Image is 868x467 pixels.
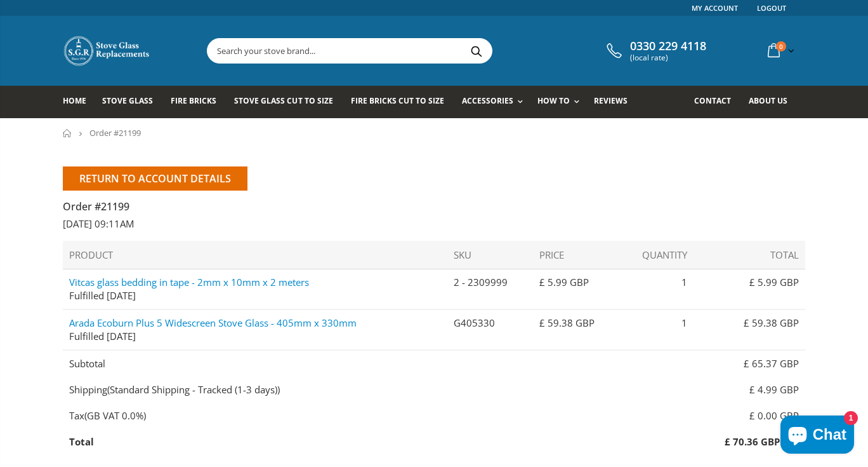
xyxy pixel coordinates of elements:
span: Fire Bricks Cut To Size [351,95,444,106]
span: Contact [694,95,731,106]
span: £ 59.38 GBP [539,316,595,329]
span: 0330 229 4118 [630,39,706,53]
span: Fire Bricks [171,95,216,106]
p: [DATE] 09:11AM [63,217,805,231]
span: £ 59.38 GBP [744,316,799,329]
td: 1 [620,309,694,350]
td: 2 - 2309999 [447,269,533,310]
td: (GB VAT 0.0%) [63,403,694,429]
span: £ 5.99 GBP [749,276,799,288]
th: Total [694,241,805,269]
span: Home [63,95,86,106]
a: Fire Bricks Cut To Size [351,86,454,118]
a: About us [749,86,797,118]
a: Reviews [594,86,637,118]
a: Return to Account Details [63,166,247,191]
span: About us [749,95,787,106]
span: £ 4.99 GBP [749,383,799,396]
th: SKU [447,241,533,269]
td: 1 [620,269,694,310]
strong: GBP [725,435,799,448]
span: (local rate) [630,53,706,62]
a: Contact [694,86,740,118]
a: Stove Glass [102,86,162,118]
span: £ 70.36 GBP [725,435,780,448]
a: Home [63,129,72,137]
span: Order #21199 [89,127,141,139]
img: Stove Glass Replacement [63,35,152,67]
th: Product [63,241,447,269]
span: £ 5.99 GBP [539,276,589,288]
td: (Standard Shipping - Tracked (1-3 days)) [63,377,694,403]
span: Stove Glass Cut To Size [234,95,332,106]
td: G405330 [447,309,533,350]
td: Subtotal [63,350,694,377]
th: Price [533,241,620,269]
a: How To [537,86,586,118]
a: 0330 229 4118 (local rate) [603,39,706,62]
span: Stove Glass [102,95,153,106]
a: Accessories [462,86,529,118]
inbox-online-store-chat: Shopify online store chat [777,416,858,457]
h4: Order #21199 [63,200,805,214]
span: £ 0.00 GBP [749,409,799,422]
a: Home [63,86,96,118]
a: Stove Glass Cut To Size [234,86,342,118]
span: £ 65.37 GBP [744,357,799,370]
div: Fulfilled [DATE] [69,289,441,302]
span: Shipping [69,383,107,396]
span: Accessories [462,95,513,106]
strong: Total [69,435,94,448]
a: Fire Bricks [171,86,226,118]
a: Arada Ecoburn Plus 5 Widescreen Stove Glass - 405mm x 330mm [69,316,357,329]
span: Reviews [594,95,628,106]
div: Fulfilled [DATE] [69,330,441,343]
input: Search your stove brand... [207,39,634,63]
span: Tax [69,409,84,422]
span: How To [537,95,570,106]
span: 0 [776,41,786,51]
a: 0 [763,38,797,63]
button: Search [462,39,490,63]
th: Quantity [620,241,694,269]
a: Vitcas glass bedding in tape - 2mm x 10mm x 2 meters [69,276,309,288]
